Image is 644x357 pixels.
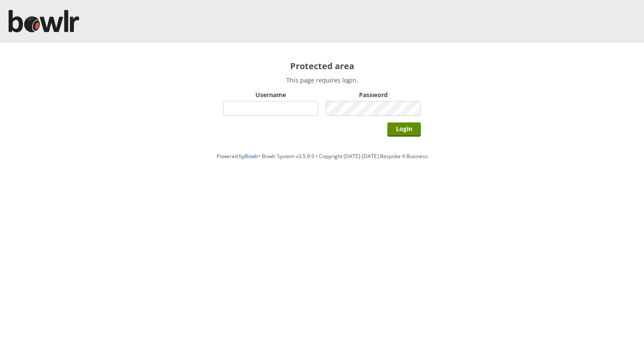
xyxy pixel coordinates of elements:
a: Bowlr [245,153,258,160]
input: Login [387,122,421,137]
p: This page requires login. [223,76,421,84]
span: Powered by • Bowlr System v3.5.9.9 • Copyright [DATE]-[DATE] Bespoke 4 Business [217,153,428,160]
h2: Protected area [223,60,421,72]
label: Password [326,91,421,99]
label: Username [223,91,318,99]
